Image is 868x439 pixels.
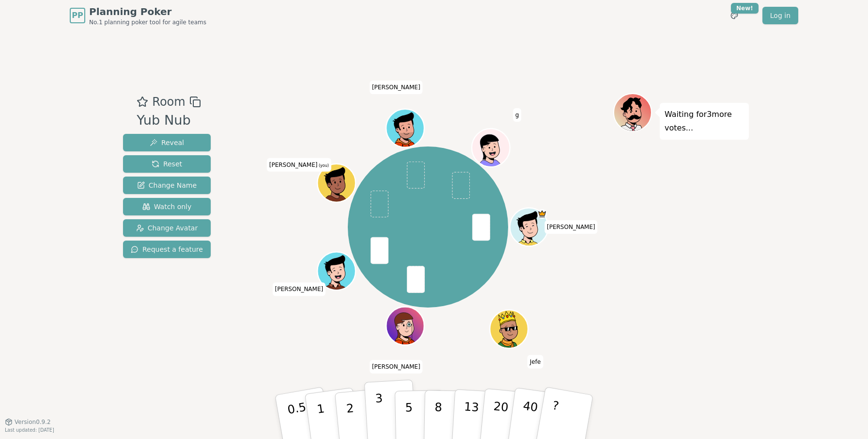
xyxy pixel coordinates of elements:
[137,111,201,130] div: Yub Nub
[123,134,211,151] button: Reveal
[513,108,522,122] span: Click to change your name
[15,418,51,426] span: Version 0.9.2
[726,7,743,24] button: New!
[72,10,83,21] span: PP
[89,18,206,26] span: No.1 planning poker tool for agile teams
[123,219,211,237] button: Change Avatar
[150,138,184,147] span: Reveal
[370,81,423,94] span: Click to change your name
[89,5,206,18] span: Planning Poker
[123,155,211,173] button: Reset
[142,202,192,211] span: Watch only
[136,223,198,233] span: Change Avatar
[131,244,203,254] span: Request a feature
[319,165,355,201] button: Click to change your avatar
[5,427,54,433] span: Last updated: [DATE]
[527,355,543,369] span: Click to change your name
[317,163,329,168] span: (you)
[123,177,211,194] button: Change Name
[762,7,798,24] a: Log in
[152,93,185,111] span: Room
[544,220,598,234] span: Click to change your name
[731,3,759,14] div: New!
[273,283,326,296] span: Click to change your name
[370,360,423,374] span: Click to change your name
[137,180,197,190] span: Change Name
[5,418,51,426] button: Version0.9.2
[665,108,744,135] p: Waiting for 3 more votes...
[267,158,331,172] span: Click to change your name
[123,198,211,215] button: Watch only
[70,5,206,26] a: PPPlanning PokerNo.1 planning poker tool for agile teams
[152,159,182,169] span: Reset
[538,209,547,219] span: Jon is the host
[123,241,211,258] button: Request a feature
[137,93,148,111] button: Add as favourite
